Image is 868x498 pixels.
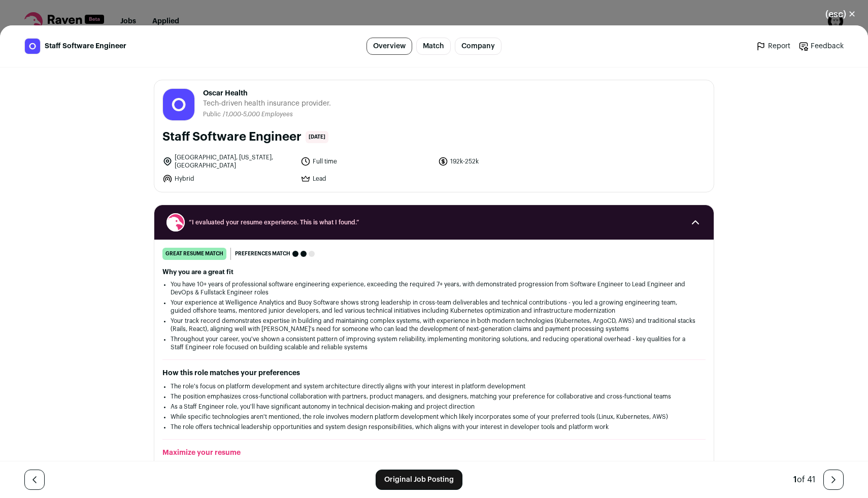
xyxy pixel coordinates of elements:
h1: Staff Software Engineer [162,129,302,145]
span: Tech-driven health insurance provider. [203,98,331,109]
button: Close modal [813,3,868,25]
a: Report [756,41,790,51]
span: [DATE] [306,131,328,143]
span: 1,000-5,000 Employees [225,111,293,117]
li: Your experience at Welligence Analytics and Buoy Software shows strong leadership in cross-team d... [171,298,697,315]
div: of 41 [793,474,815,486]
h2: Maximize your resume [162,448,706,458]
div: great resume match [162,248,226,260]
li: While specific technologies aren't mentioned, the role involves modern platform development which... [171,413,697,421]
img: 9e34fbad83e0d54a3a1412f8be865c9f3799652122063709d46022a5aa591eb2.jpg [25,39,40,54]
li: Hybrid [162,174,294,184]
li: 192k-252k [438,153,570,170]
a: Original Job Posting [376,470,462,490]
li: Full time [301,153,432,170]
h2: How this role matches your preferences [162,368,706,378]
li: Your track record demonstrates expertise in building and maintaining complex systems, with experi... [171,317,697,333]
li: / [223,111,293,118]
img: 9e34fbad83e0d54a3a1412f8be865c9f3799652122063709d46022a5aa591eb2.jpg [163,89,194,120]
a: Match [416,38,451,55]
li: [GEOGRAPHIC_DATA], [US_STATE], [GEOGRAPHIC_DATA] [162,153,294,170]
a: Company [455,38,502,55]
li: Public [203,111,223,118]
a: Overview [366,38,412,55]
a: Feedback [798,41,844,51]
span: Preferences match [235,249,290,259]
li: As a Staff Engineer role, you'll have significant autonomy in technical decision-making and proje... [171,403,697,411]
span: 1 [793,476,797,484]
span: Staff Software Engineer [45,41,126,51]
li: Throughout your career, you've shown a consistent pattern of improving system reliability, implem... [171,335,697,351]
li: Lead [301,174,432,184]
span: Oscar Health [203,88,331,98]
li: The role offers technical leadership opportunities and system design responsibilities, which alig... [171,423,697,431]
span: “I evaluated your resume experience. This is what I found.” [189,218,679,226]
li: You have 10+ years of professional software engineering experience, exceeding the required 7+ yea... [171,280,697,296]
li: The position emphasizes cross-functional collaboration with partners, product managers, and desig... [171,392,697,401]
li: The role's focus on platform development and system architecture directly aligns with your intere... [171,382,697,390]
h2: Why you are a great fit [162,268,706,276]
